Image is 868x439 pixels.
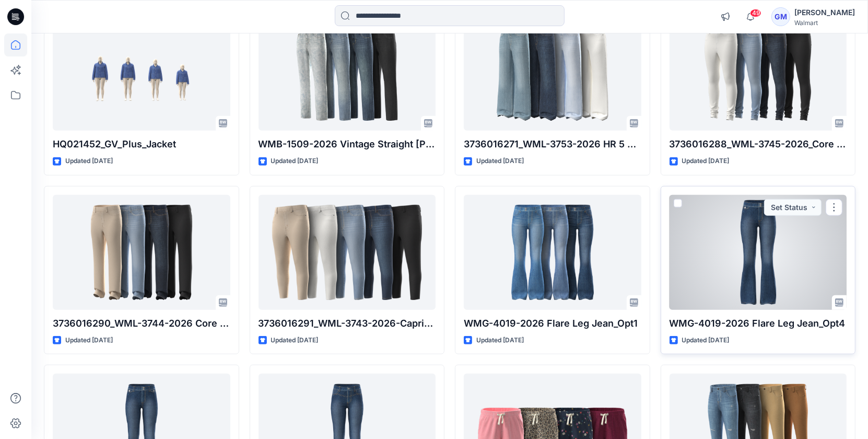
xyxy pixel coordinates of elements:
[794,6,855,19] div: [PERSON_NAME]
[53,195,230,310] a: 3736016290_WML-3744-2026 Core Woven Crop Straight Jegging - Inseam 29
[476,335,524,346] p: Updated [DATE]
[65,156,113,167] p: Updated [DATE]
[259,137,436,152] p: WMB-1509-2026 Vintage Straight [PERSON_NAME]
[670,195,847,310] a: WMG-4019-2026 Flare Leg Jean_Opt4
[464,195,641,310] a: WMG-4019-2026 Flare Leg Jean_Opt1
[464,137,641,152] p: 3736016271_WML-3753-2026 HR 5 Pocket Wide Leg - Inseam 30
[476,156,524,167] p: Updated [DATE]
[259,16,436,131] a: WMB-1509-2026 Vintage Straight Jean
[670,316,847,331] p: WMG-4019-2026 Flare Leg Jean_Opt4
[464,16,641,131] a: 3736016271_WML-3753-2026 HR 5 Pocket Wide Leg - Inseam 30
[53,137,230,152] p: HQ021452_GV_Plus_Jacket
[53,316,230,331] p: 3736016290_WML-3744-2026 Core Woven Crop Straight Jegging - Inseam 29
[771,7,790,26] div: GM
[53,16,230,131] a: HQ021452_GV_Plus_Jacket
[271,335,319,346] p: Updated [DATE]
[794,19,855,27] div: Walmart
[670,137,847,152] p: 3736016288_WML-3745-2026_Core Woven Skinny Jegging-Inseam 28.5
[670,16,847,131] a: 3736016288_WML-3745-2026_Core Woven Skinny Jegging-Inseam 28.5
[259,195,436,310] a: 3736016291_WML-3743-2026-Capri Jegging-Inseam 23 Inch
[682,335,730,346] p: Updated [DATE]
[65,335,113,346] p: Updated [DATE]
[750,9,761,17] span: 49
[464,316,641,331] p: WMG-4019-2026 Flare Leg Jean_Opt1
[259,316,436,331] p: 3736016291_WML-3743-2026-Capri Jegging-Inseam 23 Inch
[271,156,319,167] p: Updated [DATE]
[682,156,730,167] p: Updated [DATE]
